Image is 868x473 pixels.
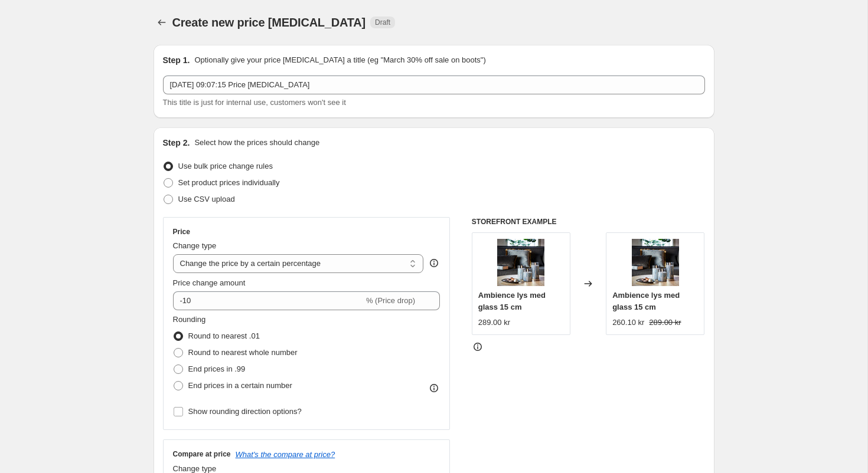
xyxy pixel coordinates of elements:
[194,54,485,66] p: Optionally give your price [MEDICAL_DATA] a title (eg "March 30% off sale on boots")
[173,464,217,473] span: Change type
[497,239,544,286] img: 01perfect_home_februar2021_28830_28840_28850_a855a9f1-52f1-47fa-b9fd-fbdd142ee715_80x.jpg
[612,291,680,311] span: Ambience lys med glass 15 cm
[649,317,681,329] strike: 289.00 kr
[163,98,346,107] span: This title is just for internal use, customers won't see it
[188,407,302,416] span: Show rounding direction options?
[632,239,679,286] img: 01perfect_home_februar2021_28830_28840_28850_a855a9f1-52f1-47fa-b9fd-fbdd142ee715_80x.jpg
[478,317,510,329] div: 289.00 kr
[188,364,246,373] span: End prices in .99
[173,227,190,236] h3: Price
[478,291,546,311] span: Ambience lys med glass 15 cm
[163,54,190,66] h2: Step 1.
[173,291,364,310] input: -15
[612,317,644,329] div: 260.10 kr
[188,331,260,340] span: Round to nearest .01
[472,217,705,226] h6: STOREFRONT EXAMPLE
[194,137,319,149] p: Select how the prices should change
[236,450,335,459] button: What's the compare at price?
[188,381,292,390] span: End prices in a certain number
[154,14,170,31] button: Price change jobs
[173,449,231,459] h3: Compare at price
[178,178,280,187] span: Set product prices individually
[173,241,217,250] span: Change type
[366,296,415,305] span: % (Price drop)
[173,315,206,324] span: Rounding
[178,162,273,170] span: Use bulk price change rules
[163,137,190,149] h2: Step 2.
[163,75,705,94] input: 30% off holiday sale
[173,278,246,287] span: Price change amount
[375,18,390,27] span: Draft
[172,16,366,29] span: Create new price [MEDICAL_DATA]
[188,348,298,357] span: Round to nearest whole number
[428,257,440,269] div: help
[178,195,235,203] span: Use CSV upload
